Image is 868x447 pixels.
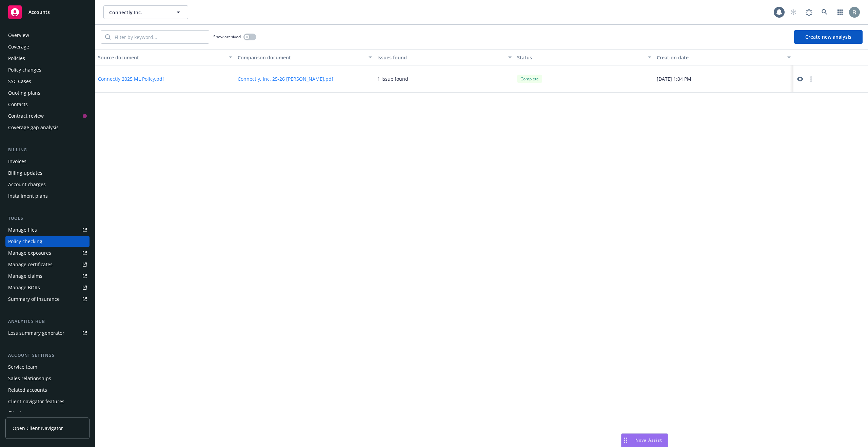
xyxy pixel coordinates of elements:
[5,271,90,281] a: Manage claims
[8,41,29,52] div: Coverage
[517,54,644,61] div: Status
[8,225,37,235] div: Manage files
[8,328,64,338] div: Loss summary generator
[5,259,90,270] a: Manage certificates
[514,49,654,65] button: Status
[5,76,90,87] a: SSC Cases
[8,122,59,133] div: Coverage gap analysis
[98,75,164,82] button: Connectly 2025 ML Policy.pdf
[818,5,831,19] a: Search
[8,271,42,281] div: Manage claims
[5,179,90,190] a: Account charges
[8,64,41,75] div: Policy changes
[377,54,504,61] div: Issues found
[5,191,90,201] a: Installment plans
[621,433,668,447] button: Nova Assist
[111,31,209,43] input: Filter by keyword...
[8,53,25,64] div: Policies
[8,408,38,419] div: Client access
[28,9,50,15] span: Accounts
[5,215,90,222] div: Tools
[8,191,48,201] div: Installment plans
[5,294,90,305] a: Summary of insurance
[8,373,51,384] div: Sales relationships
[849,7,860,18] img: photo
[95,49,235,65] button: Source document
[5,41,90,52] a: Coverage
[8,236,42,247] div: Policy checking
[802,5,816,19] a: Report a Bug
[657,54,784,61] div: Creation date
[5,396,90,407] a: Client navigator features
[98,54,225,61] div: Source document
[787,5,800,19] a: Start snowing
[377,75,408,82] div: 1 issue found
[8,362,37,372] div: Service team
[654,65,794,93] div: [DATE] 1:04 PM
[5,352,90,359] div: Account settings
[238,75,333,82] button: Connectly, Inc. 25-26 [PERSON_NAME].pdf
[8,111,44,121] div: Contract review
[5,111,90,121] a: Contract review
[8,88,40,98] div: Quoting plans
[5,385,90,395] a: Related accounts
[375,49,514,65] button: Issues found
[622,434,630,447] div: Drag to move
[794,30,863,44] button: Create new analysis
[8,385,47,395] div: Related accounts
[5,225,90,235] a: Manage files
[5,236,90,247] a: Policy checking
[5,248,90,258] a: Manage exposures
[8,76,31,87] div: SSC Cases
[8,156,26,167] div: Invoices
[8,99,28,110] div: Contacts
[8,294,60,305] div: Summary of insurance
[8,396,64,407] div: Client navigator features
[5,156,90,167] a: Invoices
[5,328,90,338] a: Loss summary generator
[13,425,63,432] span: Open Client Navigator
[5,53,90,64] a: Policies
[238,54,364,61] div: Comparison document
[103,5,188,19] button: Connectly Inc.
[5,362,90,372] a: Service team
[654,49,794,65] button: Creation date
[105,34,111,40] svg: Search
[833,5,847,19] a: Switch app
[5,122,90,133] a: Coverage gap analysis
[5,3,90,22] a: Accounts
[5,318,90,325] div: Analytics hub
[5,88,90,98] a: Quoting plans
[5,147,90,153] div: Billing
[8,282,40,293] div: Manage BORs
[5,408,90,419] a: Client access
[8,179,46,190] div: Account charges
[5,168,90,178] a: Billing updates
[5,99,90,110] a: Contacts
[8,30,29,41] div: Overview
[5,373,90,384] a: Sales relationships
[635,437,662,443] span: Nova Assist
[5,64,90,75] a: Policy changes
[517,75,542,83] div: Complete
[5,30,90,41] a: Overview
[5,282,90,293] a: Manage BORs
[8,248,51,258] div: Manage exposures
[109,9,168,16] span: Connectly Inc.
[235,49,375,65] button: Comparison document
[8,259,53,270] div: Manage certificates
[8,168,42,178] div: Billing updates
[213,34,241,40] span: Show archived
